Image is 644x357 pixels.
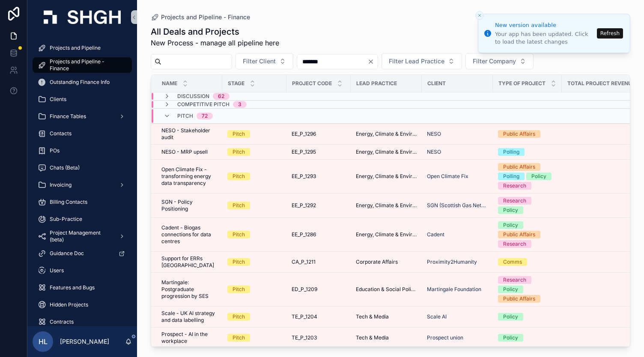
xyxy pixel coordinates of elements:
a: PolicyPublic AffairsResearch [498,221,557,248]
span: Tech & Media [356,334,389,341]
a: Cadent - Biogas connections for data centres [161,224,217,245]
span: Filter Client [243,57,276,65]
a: Energy, Climate & Environment [356,131,417,137]
a: EE_P_1292 [292,202,346,209]
span: TE_P_1203 [292,334,317,341]
a: Pitch [227,334,281,342]
span: NESO - Stakeholder audit [161,127,217,141]
a: Proximity2Humanity [427,259,477,265]
a: Hidden Projects [33,297,132,312]
a: Contacts [33,126,132,141]
span: Chats (Beta) [50,164,80,171]
span: Open Climate Fix - transforming energy data transparency [161,166,217,187]
span: Contacts [50,130,72,137]
a: Pitch [227,286,281,293]
div: Pitch [233,334,245,342]
span: Projects and Pipeline [50,45,101,51]
a: Tech & Media [356,313,417,320]
a: POs [33,143,132,158]
div: Pitch [233,258,245,266]
h1: All Deals and Projects [151,26,279,38]
a: Projects and Pipeline - Finance [33,57,132,73]
a: Users [33,263,132,278]
span: POs [50,147,60,154]
img: App logo [44,10,121,24]
a: Energy, Climate & Environment [356,231,417,238]
span: Filter Company [473,57,516,65]
a: NESO [427,149,488,155]
div: Pitch [233,231,245,238]
div: Polling [503,148,519,156]
div: Pitch [233,173,245,180]
a: Martingale: Postgraduate progression by SES [161,279,217,300]
span: EE_P_1292 [292,202,316,209]
a: Corporate Affairs [356,259,417,265]
span: Competitive Pitch [177,101,230,108]
a: Energy, Climate & Environment [356,149,417,155]
a: Pitch [227,313,281,321]
div: Polling [503,173,519,180]
button: Close toast [475,11,484,20]
a: Open Climate Fix [427,173,468,180]
span: TE_P_1204 [292,313,317,320]
a: Pitch [227,231,281,238]
span: Client [427,80,446,87]
span: Projects and Pipeline - Finance [161,13,250,21]
a: Education & Social Policy [356,286,417,293]
a: Public Affairs [498,130,557,138]
a: Tech & Media [356,334,417,341]
span: Prospect - AI in the workplace [161,331,217,345]
p: [PERSON_NAME] [60,337,109,346]
a: Invoicing [33,177,132,193]
a: Pitch [227,258,281,266]
div: Public Affairs [503,231,535,238]
a: SGN - Policy Positioning [161,199,217,212]
a: Scale AI [427,313,488,320]
div: Pitch [233,130,245,138]
a: Energy, Climate & Environment [356,173,417,180]
a: Scale AI [427,313,447,320]
a: ResearchPolicyPublic Affairs [498,276,557,303]
span: Martingale Foundation [427,286,481,293]
span: Tech & Media [356,313,389,320]
span: Contracts [50,318,74,325]
div: Pitch [233,202,245,209]
a: TE_P_1204 [292,313,346,320]
a: TE_P_1203 [292,334,346,341]
span: EE_P_1293 [292,173,316,180]
div: Pitch [233,286,245,293]
a: Billing Contacts [33,194,132,210]
div: Pitch [233,313,245,321]
div: Research [503,182,526,190]
a: Prospect union [427,334,463,341]
span: Guidance Doc [50,250,84,257]
a: Pitch [227,148,281,156]
span: Project Code [292,80,332,87]
span: Billing Contacts [50,199,87,205]
span: NESO [427,131,441,137]
span: Lead Practice [356,80,397,87]
a: SGN (Scottish Gas Networks) [427,202,488,209]
a: Guidance Doc [33,246,132,261]
span: Invoicing [50,181,72,188]
div: Policy [503,206,518,214]
div: Public Affairs [503,130,535,138]
span: Pitch [177,113,193,119]
a: Features and Bugs [33,280,132,295]
a: Policy [498,313,557,321]
a: Scale - UK AI strategy and data labelling [161,310,217,324]
a: Projects and Pipeline - Finance [151,13,250,21]
div: New version available [495,21,594,30]
span: Projects and Pipeline - Finance [50,58,123,72]
div: Research [503,276,526,284]
a: EE_P_1293 [292,173,346,180]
